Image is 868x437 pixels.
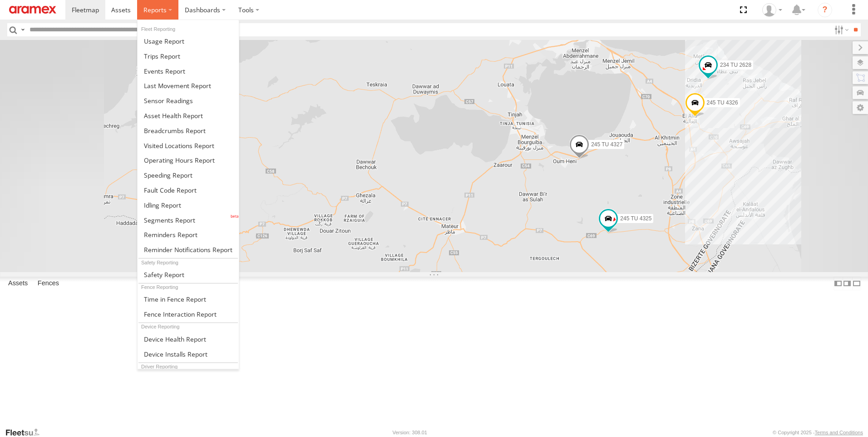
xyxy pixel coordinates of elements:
label: Map Settings [853,101,868,114]
a: Full Events Report [138,64,239,79]
div: © Copyright 2025 - [773,430,863,435]
a: Terms and Conditions [815,430,863,435]
a: Last Movement Report [138,78,239,93]
a: Asset Health Report [138,108,239,123]
div: Version: 308.01 [393,430,427,435]
a: Visited Locations Report [138,138,239,153]
a: Trips Report [138,49,239,64]
a: Service Reminder Notifications Report [138,242,239,257]
a: Sensor Readings [138,93,239,108]
label: Assets [4,277,32,290]
a: Safety Report [138,267,239,282]
label: Dock Summary Table to the Right [843,277,852,290]
label: Fences [33,277,64,290]
a: Asset Operating Hours Report [138,153,239,168]
div: MohamedHaythem Bouchagfa [759,3,785,17]
span: 245 TU 4327 [591,141,622,147]
a: Breadcrumbs Report [138,123,239,138]
label: Dock Summary Table to the Left [833,277,843,290]
a: Segments Report [138,213,239,228]
a: Usage Report [138,34,239,49]
a: Fleet Speed Report [138,168,239,183]
label: Search Query [19,23,26,36]
i: ? [818,3,832,17]
a: Idling Report [138,198,239,213]
a: Visit our Website [5,428,47,437]
a: Reminders Report [138,228,239,243]
a: Device Health Report [138,332,239,347]
a: Fence Interaction Report [138,307,239,322]
span: 234 TU 2628 [720,62,751,68]
label: Hide Summary Table [852,277,861,290]
a: Device Installs Report [138,347,239,362]
span: 245 TU 4326 [707,99,738,106]
a: Fault Code Report [138,183,239,198]
a: Time in Fences Report [138,292,239,307]
label: Search Filter Options [831,23,850,36]
img: aramex-logo.svg [9,6,56,14]
span: 245 TU 4325 [620,215,651,221]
